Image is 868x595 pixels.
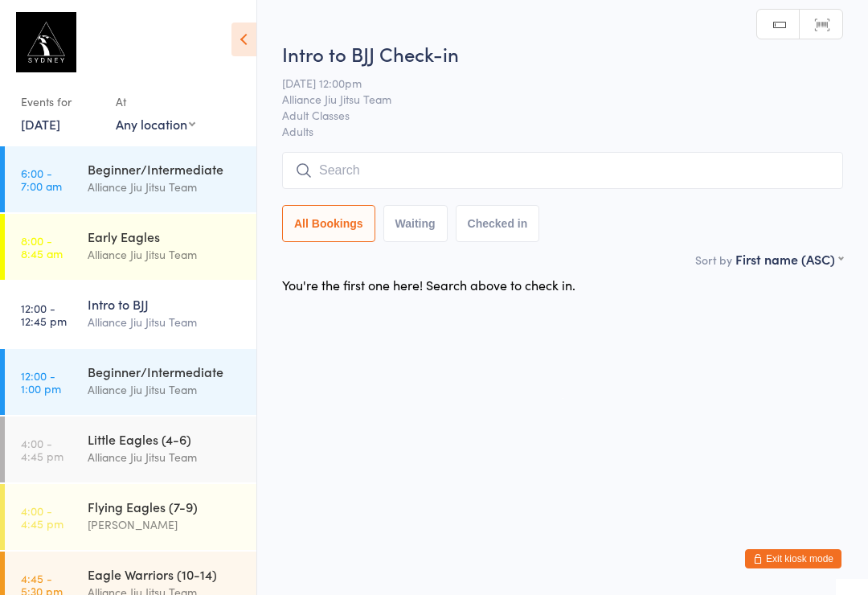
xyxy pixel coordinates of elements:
[88,380,243,399] div: Alliance Jiu Jitsu Team
[5,146,256,212] a: 6:00 -7:00 amBeginner/IntermediateAlliance Jiu Jitsu Team
[21,166,62,192] time: 6:00 - 7:00 am
[282,123,843,139] span: Adults
[695,252,732,268] label: Sort by
[282,75,818,91] span: [DATE] 12:00pm
[88,228,243,245] div: Early Eagles
[282,152,843,189] input: Search
[88,313,243,331] div: Alliance Jiu Jitsu Team
[21,437,63,462] time: 4:00 - 4:45 pm
[5,281,256,347] a: 12:00 -12:45 pmIntro to BJJAlliance Jiu Jitsu Team
[88,430,243,448] div: Little Eagles (4-6)
[735,250,843,268] div: First name (ASC)
[282,40,843,67] h2: Intro to BJJ Check-in
[745,549,841,568] button: Exit kiosk mode
[88,160,243,178] div: Beginner/Intermediate
[5,349,256,415] a: 12:00 -1:00 pmBeginner/IntermediateAlliance Jiu Jitsu Team
[88,498,243,515] div: Flying Eagles (7-9)
[88,565,243,583] div: Eagle Warriors (10-14)
[456,205,540,242] button: Checked in
[21,234,63,260] time: 8:00 - 8:45 am
[21,504,63,530] time: 4:00 - 4:45 pm
[282,205,375,242] button: All Bookings
[88,245,243,264] div: Alliance Jiu Jitsu Team
[21,115,60,133] a: [DATE]
[282,91,818,107] span: Alliance Jiu Jitsu Team
[116,88,195,115] div: At
[5,484,256,550] a: 4:00 -4:45 pmFlying Eagles (7-9)[PERSON_NAME]
[383,205,448,242] button: Waiting
[116,115,195,133] div: Any location
[5,214,256,280] a: 8:00 -8:45 amEarly EaglesAlliance Jiu Jitsu Team
[88,295,243,313] div: Intro to BJJ
[21,88,100,115] div: Events for
[88,178,243,196] div: Alliance Jiu Jitsu Team
[21,369,61,395] time: 12:00 - 1:00 pm
[88,448,243,466] div: Alliance Jiu Jitsu Team
[282,276,575,293] div: You're the first one here! Search above to check in.
[88,363,243,380] div: Beginner/Intermediate
[21,302,67,327] time: 12:00 - 12:45 pm
[282,107,818,123] span: Adult Classes
[5,416,256,482] a: 4:00 -4:45 pmLittle Eagles (4-6)Alliance Jiu Jitsu Team
[16,12,76,72] img: Alliance Sydney
[88,515,243,534] div: [PERSON_NAME]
